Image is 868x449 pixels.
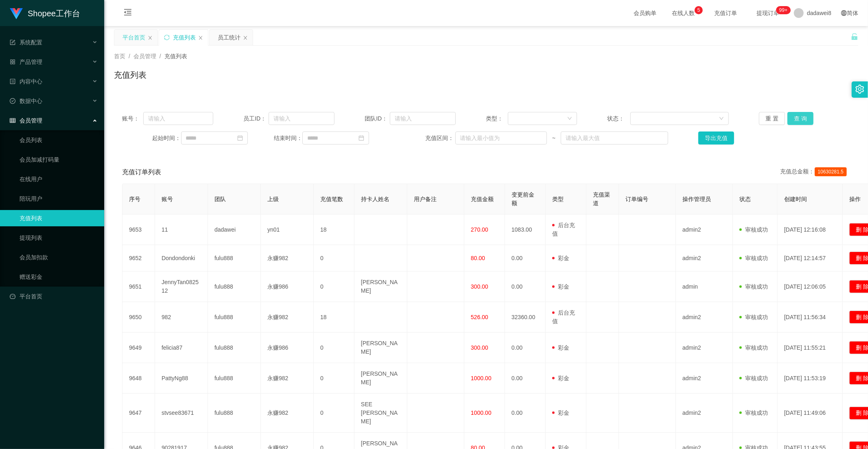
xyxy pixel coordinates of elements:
[20,210,98,226] a: 充值列表
[784,196,807,202] span: 创建时间
[778,394,843,433] td: [DATE] 11:49:06
[148,35,153,40] i: 图标: close
[261,363,314,394] td: 永赚982
[208,394,261,433] td: fulu888
[390,112,456,125] input: 请输入
[261,245,314,272] td: 永赚982
[10,118,15,123] i: 图标: table
[20,132,98,148] a: 会员列表
[778,245,843,272] td: [DATE] 12:14:57
[552,309,575,324] span: 后台充值
[155,394,208,433] td: stvsee83671
[314,363,354,394] td: 0
[122,333,155,363] td: 9649
[208,302,261,333] td: fulu888
[10,10,80,16] a: Shopee工作台
[365,114,390,123] span: 团队ID：
[471,255,485,261] span: 80.00
[20,171,98,187] a: 在线用户
[314,245,354,272] td: 0
[505,245,546,272] td: 0.00
[314,333,354,363] td: 0
[122,272,155,302] td: 9651
[20,269,98,285] a: 赠送彩金
[122,167,161,177] span: 充值订单列表
[129,196,140,202] span: 序号
[676,245,733,272] td: admin2
[133,53,156,59] span: 会员管理
[739,255,768,261] span: 审核成功
[155,272,208,302] td: JennyTan082512
[261,272,314,302] td: 永赚986
[267,196,279,202] span: 上级
[214,196,226,202] span: 团队
[10,78,42,85] span: 内容中心
[471,375,492,381] span: 1000.00
[505,215,546,245] td: 1083.00
[261,215,314,245] td: yn01
[759,112,785,125] button: 重 置
[739,344,768,351] span: 审核成功
[354,272,407,302] td: [PERSON_NAME]
[10,79,15,84] i: 图标: profile
[114,0,142,26] i: 图标: menu-fold
[354,363,407,394] td: [PERSON_NAME]
[314,394,354,433] td: 0
[320,196,343,202] span: 充值笔数
[778,363,843,394] td: [DATE] 11:53:19
[695,6,703,14] sup: 5
[274,134,302,142] span: 结束时间：
[552,283,569,290] span: 彩金
[849,196,861,202] span: 操作
[153,134,181,142] span: 起始时间：
[739,410,768,416] span: 审核成功
[505,333,546,363] td: 0.00
[114,69,146,81] h1: 充值列表
[10,98,15,104] i: 图标: check-circle-o
[471,344,488,351] span: 300.00
[505,302,546,333] td: 32360.00
[155,333,208,363] td: felicia87
[567,116,572,122] i: 图标: down
[164,53,187,59] span: 充值列表
[354,333,407,363] td: [PERSON_NAME]
[208,245,261,272] td: fulu888
[552,255,569,261] span: 彩金
[122,394,155,433] td: 9647
[841,10,847,16] i: 图标: global
[354,394,407,433] td: SEE [PERSON_NAME]
[122,245,155,272] td: 9652
[710,10,741,16] span: 充值订单
[314,215,354,245] td: 18
[122,363,155,394] td: 9648
[505,394,546,433] td: 0.00
[314,272,354,302] td: 0
[122,30,145,45] div: 平台首页
[471,226,488,233] span: 270.00
[505,363,546,394] td: 0.00
[20,230,98,246] a: 提现列表
[155,215,208,245] td: 11
[261,302,314,333] td: 永赚982
[471,410,492,416] span: 1000.00
[455,131,547,145] input: 请输入最小值为
[787,112,813,125] button: 查 询
[198,35,203,40] i: 图标: close
[552,222,575,237] span: 后台充值
[261,333,314,363] td: 永赚986
[155,302,208,333] td: 982
[697,6,700,14] p: 5
[359,135,364,141] i: 图标: calendar
[208,363,261,394] td: fulu888
[162,196,173,202] span: 账号
[486,114,507,123] span: 类型：
[10,117,42,124] span: 会员管理
[143,112,213,125] input: 请输入
[676,272,733,302] td: admin
[719,116,724,122] i: 图标: down
[561,131,668,145] input: 请输入最大值
[739,314,768,320] span: 审核成功
[739,226,768,233] span: 审核成功
[10,59,42,65] span: 产品管理
[361,196,389,202] span: 持卡人姓名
